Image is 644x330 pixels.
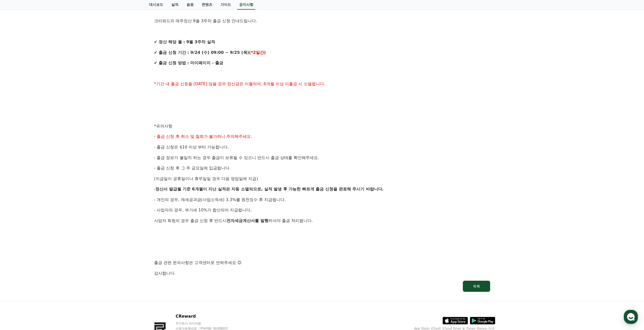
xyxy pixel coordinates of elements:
span: 홈 [16,168,19,172]
p: CReward [176,313,237,319]
span: *기간 내 출금 신청을 [DATE] 않을 경우 정산금은 이월되며, 6개월 이상 미출금 시 소멸됩니다. [154,81,325,86]
span: - 출금 신청은 $10 이상 부터 가능합니다. [154,145,229,149]
span: 사업자 회원의 경우 출금 신청 후 반드시 [154,218,227,223]
span: (지급일이 공휴일이나 휴무일일 경우 다음 영업일에 지급) [154,176,258,181]
a: 설정 [65,160,97,173]
span: - 사업자의 경우, 부가세 10%가 합산되어 지급됩니다. [154,208,252,212]
p: - [154,186,490,192]
p: 주식회사 와이피랩 [176,321,237,325]
strong: ✔ 출금 신청 기간 : 9/24 (수) 09:00 ~ 9/25 (목) [154,50,249,55]
span: - 출금 정보가 불일치 하는 경우 출금이 보류될 수 있으니 반드시 출금 상태를 확인해주세요. [154,155,319,160]
div: 목록 [473,284,480,289]
a: 대화 [33,160,65,173]
span: - 출금 신청 후 그 주 금요일에 입금됩니다. [154,166,231,170]
a: 홈 [2,160,33,173]
strong: ✔ 출금 신청 방법 : 마이페이지 - 출금 [154,60,223,65]
strong: 6개월이 지난 실적은 자동 소멸되므로, 실적 발생 후 가능한 빠르게 출금 신청을 완료해 주시기 바랍니다. [192,187,384,191]
strong: 전자세금계산서를 발행 [226,218,268,223]
span: 대화 [46,168,52,172]
p: 크리워드의 매주정산 9월 3주차 출금 신청 안내드립니다. [154,18,490,24]
span: - 출금 신청 후 취소 및 철회가 불가하니 주의해주세요. [154,134,252,139]
strong: (*2일간) [249,50,266,55]
span: *유의사항 [154,124,172,128]
span: - 개인의 경우, 제세공과금(사업소득세) 3.3%를 원천징수 후 지급됩니다. [154,197,286,202]
span: 설정 [78,168,84,172]
span: 감사합니다. [154,271,176,276]
a: 목록 [154,281,490,292]
strong: 정산서 발급월 기준 [155,187,191,191]
strong: ✔ 정산 해당 월 : 9월 3주차 실적 [154,39,215,44]
button: 목록 [463,281,490,292]
span: 출금 관련 문의사항은 고객센터로 연락주세요 😊 [154,260,242,265]
span: 하셔야 출금 처리됩니다. [268,218,313,223]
